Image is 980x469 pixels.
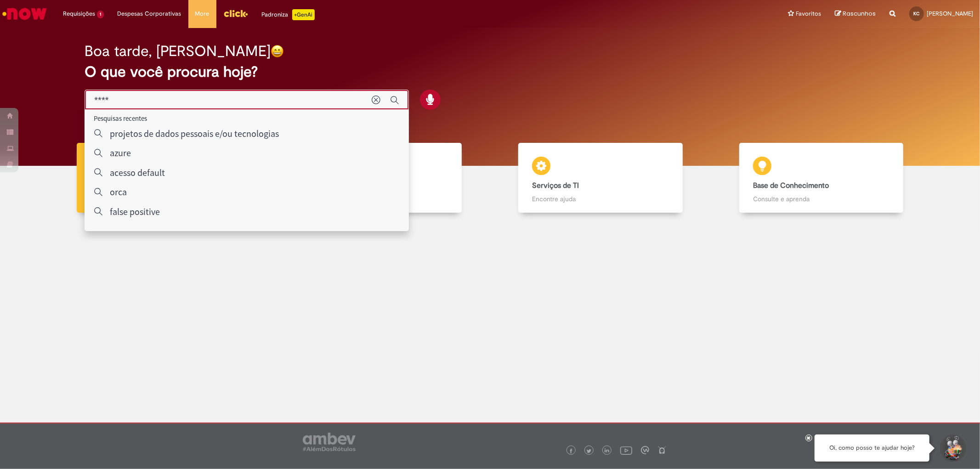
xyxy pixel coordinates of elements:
img: logo_footer_ambev_rotulo_gray.png [303,433,356,451]
span: 1 [97,11,104,18]
p: Encontre ajuda [532,194,668,203]
span: [PERSON_NAME] [927,10,973,17]
span: KC [914,11,920,17]
span: More [195,9,210,18]
img: logo_footer_naosei.png [658,446,666,454]
p: +GenAi [292,9,315,20]
img: logo_footer_youtube.png [620,444,632,456]
a: Rascunhos [835,10,876,18]
span: Rascunhos [843,9,876,18]
b: Base de Conhecimento [753,181,829,190]
img: logo_footer_facebook.png [569,449,573,453]
img: click_logo_yellow_360x200.png [223,6,248,20]
span: Favoritos [796,9,821,18]
a: Serviços de TI Encontre ajuda [490,143,711,213]
a: Tirar dúvidas Tirar dúvidas com Lupi Assist e Gen Ai [48,143,269,213]
h2: O que você procura hoje? [85,64,895,80]
img: logo_footer_linkedin.png [605,448,609,454]
span: Requisições [63,9,95,18]
h2: Boa tarde, [PERSON_NAME] [85,43,271,59]
p: Consulte e aprenda [753,194,889,203]
img: ServiceNow [1,5,48,23]
button: Iniciar Conversa de Suporte [939,435,966,462]
b: Serviços de TI [532,181,579,190]
a: Base de Conhecimento Consulte e aprenda [711,143,932,213]
div: Padroniza [262,9,315,20]
img: logo_footer_twitter.png [587,449,591,453]
div: Oi, como posso te ajudar hoje? [815,435,929,462]
span: Despesas Corporativas [118,9,181,18]
img: happy-face.png [271,45,284,58]
img: logo_footer_workplace.png [641,446,649,454]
